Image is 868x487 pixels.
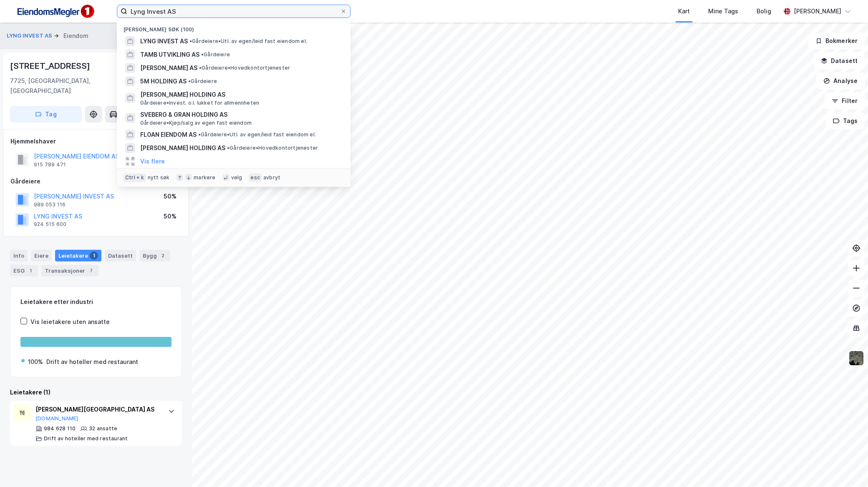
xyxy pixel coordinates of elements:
[10,136,182,146] div: Hjemmelshaver
[201,51,230,58] span: Gårdeiere
[90,251,98,260] div: 1
[678,6,690,16] div: Kart
[757,6,771,16] div: Bolig
[140,100,259,106] span: Gårdeiere • Invest. o.l. lukket for allmennheten
[34,161,66,168] div: 915 789 471
[44,425,76,432] div: 984 628 110
[826,113,865,129] button: Tags
[148,174,170,181] div: nytt søk
[199,65,290,71] span: Gårdeiere • Hovedkontortjenester
[189,38,307,45] span: Gårdeiere • Utl. av egen/leid fast eiendom el.
[231,174,242,181] div: velg
[140,36,188,46] span: LYNG INVEST AS
[10,250,28,261] div: Info
[201,51,204,58] span: •
[249,173,262,182] div: esc
[140,110,341,120] span: SVEBERG & GRAN HOLDING AS
[140,50,199,60] span: TAMB UTVIKLING AS
[140,120,252,126] span: Gårdeiere • Kjøp/salg av egen fast eiendom
[188,78,191,84] span: •
[140,130,197,140] span: FLOAN EIENDOM AS
[263,174,280,181] div: avbryt
[35,404,160,414] div: [PERSON_NAME][GEOGRAPHIC_DATA] AS
[198,131,316,138] span: Gårdeiere • Utl. av egen/leid fast eiendom el.
[41,265,98,276] div: Transaksjoner
[7,32,54,40] button: LYNG INVEST AS
[140,90,341,100] span: [PERSON_NAME] HOLDING AS
[26,266,35,275] div: 1
[227,145,230,151] span: •
[117,20,351,35] div: [PERSON_NAME] søk (100)
[808,33,865,49] button: Bokmerker
[848,350,864,366] img: 9k=
[708,6,738,16] div: Mine Tags
[44,435,128,442] div: Drift av hoteller med restaurant
[189,38,192,44] span: •
[35,415,78,422] button: [DOMAIN_NAME]
[10,387,182,397] div: Leietakere (1)
[159,251,167,260] div: 2
[826,447,868,487] iframe: Chat Widget
[198,131,201,138] span: •
[28,357,43,367] div: 100%
[826,447,868,487] div: Kontrollprogram for chat
[188,78,217,85] span: Gårdeiere
[140,63,197,73] span: [PERSON_NAME] AS
[10,106,82,123] button: Tag
[794,6,841,16] div: [PERSON_NAME]
[194,174,215,181] div: markere
[199,65,202,71] span: •
[816,73,865,89] button: Analyse
[46,357,138,367] div: Drift av hoteller med restaurant
[63,31,88,41] div: Eiendom
[140,156,165,166] button: Vis flere
[124,173,146,182] div: Ctrl + k
[10,176,182,186] div: Gårdeiere
[164,191,177,201] div: 50%
[139,250,170,261] div: Bygg
[13,2,97,21] img: F4PB6Px+NJ5v8B7XTbfpPpyloAAAAASUVORK5CYII=
[31,250,52,261] div: Eiere
[227,145,318,151] span: Gårdeiere • Hovedkontortjenester
[825,93,865,109] button: Filter
[814,53,865,69] button: Datasett
[127,5,340,18] input: Søk på adresse, matrikkel, gårdeiere, leietakere eller personer
[140,76,187,86] span: 5M HOLDING AS
[105,250,136,261] div: Datasett
[89,425,117,432] div: 32 ansatte
[20,297,172,307] div: Leietakere etter industri
[10,265,38,276] div: ESG
[10,76,140,96] div: 7725, [GEOGRAPHIC_DATA], [GEOGRAPHIC_DATA]
[30,317,110,327] div: Vis leietakere uten ansatte
[34,221,66,228] div: 924 515 600
[164,211,177,221] div: 50%
[55,250,101,261] div: Leietakere
[140,143,225,153] span: [PERSON_NAME] HOLDING AS
[10,59,92,73] div: [STREET_ADDRESS]
[34,201,66,208] div: 989 053 116
[87,266,95,275] div: 7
